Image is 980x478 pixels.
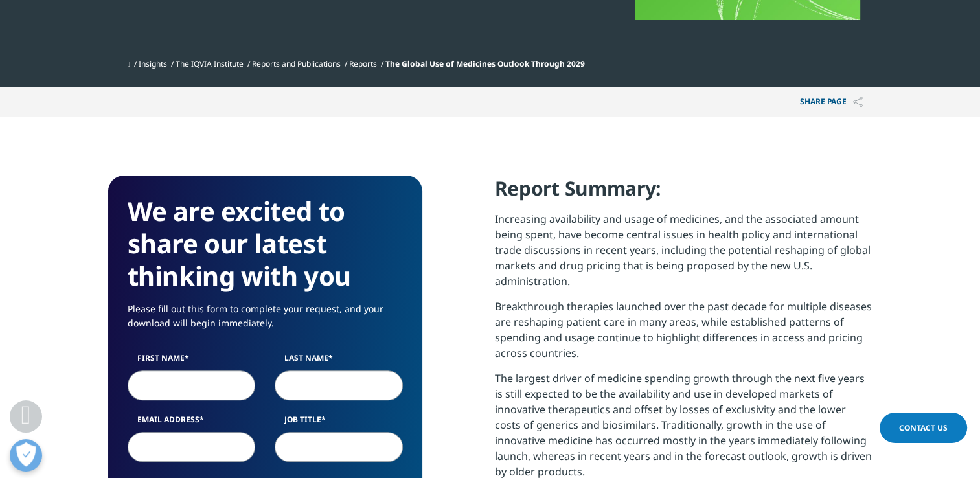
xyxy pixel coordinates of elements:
[128,195,403,292] h3: We are excited to share our latest thinking with you
[252,58,341,69] a: Reports and Publications
[128,302,403,340] p: Please fill out this form to complete your request, and your download will begin immediately.
[790,87,872,117] button: Share PAGEShare PAGE
[10,439,42,472] button: Abrir preferências
[790,87,872,117] p: Share PAGE
[275,414,403,432] label: Job Title
[349,58,377,69] a: Reports
[899,422,948,433] span: Contact Us
[139,58,167,69] a: Insights
[495,176,872,211] h4: Report Summary:
[176,58,244,69] a: The IQVIA Institute
[495,211,872,299] p: Increasing availability and usage of medicines, and the associated amount being spent, have becom...
[495,299,872,370] p: Breakthrough therapies launched over the past decade for multiple diseases are reshaping patient ...
[853,97,863,108] img: Share PAGE
[128,414,256,432] label: Email Address
[128,352,256,370] label: First Name
[880,413,967,443] a: Contact Us
[275,352,403,370] label: Last Name
[385,58,585,69] span: The Global Use of Medicines Outlook Through 2029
